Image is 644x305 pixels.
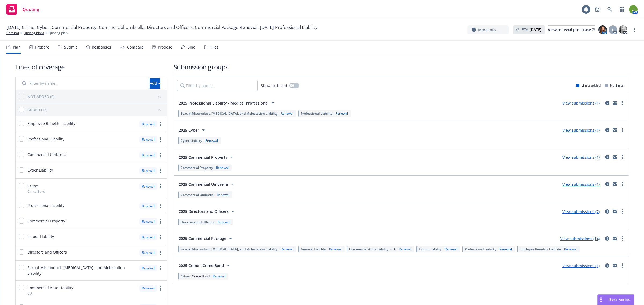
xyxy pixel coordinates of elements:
div: Limits added [576,83,601,88]
a: more [619,208,625,215]
a: mail [612,100,618,106]
div: Responses [92,45,111,49]
div: View renewal prep case [548,26,595,34]
div: Bind [187,45,196,49]
a: Switch app [617,4,627,15]
span: [DATE] Crime, Cyber, Commercial Property, Commercial Umbrella, Directors and Officers, Commercial... [6,24,318,31]
span: Cyber Liability [181,138,202,143]
button: Nova Assist [597,294,634,305]
div: Renewal [215,165,230,170]
div: Renewal [328,247,343,251]
div: Renewal [334,111,349,116]
a: mail [612,181,618,187]
button: 2025 Commercial Package [177,233,235,244]
span: Commercial Umbrella [27,152,67,157]
div: Renewal [139,121,157,127]
span: Directors and Officers [27,249,67,255]
span: 2025 Directors and Officers [179,209,229,214]
div: ADDED (13) [27,107,47,113]
a: View submissions (1) [562,182,600,187]
span: 2025 Cyber [179,127,199,133]
span: Crime Bond [27,189,45,194]
span: Show archived [261,83,287,88]
a: mail [612,262,618,269]
div: Renewal [498,247,513,251]
div: Propose [158,45,172,49]
div: Renewal [139,218,157,225]
span: Commercial Auto Liability [27,285,73,291]
a: more [619,100,625,106]
span: Crime Bond [192,274,210,278]
div: Renewal [204,138,219,143]
a: Quoting [4,2,41,17]
div: Renewal [139,285,157,292]
span: Crime [181,274,190,278]
a: mail [612,208,618,215]
span: Sexual Misconduct, [MEDICAL_DATA], and Molestation Liability [27,265,136,276]
a: View submissions (1) [562,155,600,160]
span: Commercial Property [27,218,65,224]
div: Renewal [563,247,578,251]
span: Professional Liability [465,247,496,251]
a: circleInformation [604,262,610,269]
div: Plan [13,45,21,49]
div: Prepare [35,45,49,49]
span: L [612,27,614,33]
a: mail [612,127,618,133]
a: circleInformation [604,154,610,160]
a: more [619,127,625,133]
span: 2025 Professional Liability - Medical Professional [179,100,269,106]
h1: Submission groups [174,62,629,71]
div: Drag to move [598,295,604,305]
a: Caminar [6,31,19,35]
button: 2025 Commercial Property [177,152,237,162]
a: more [157,218,164,225]
div: Renewal [280,247,294,251]
input: Filter by name... [19,78,147,89]
span: More info... [478,27,499,33]
a: View submissions (1) [562,263,600,268]
img: photo [619,25,627,34]
h1: Lines of coverage [15,62,167,71]
span: Commercial Auto Liability [349,247,388,251]
div: Renewal [139,249,157,256]
a: more [157,183,164,189]
span: ETA : [522,27,541,32]
button: More info... [467,25,509,34]
button: NOT ADDED (0) [27,92,164,101]
button: 2025 Directors and Officers [177,206,238,217]
a: Search [604,4,615,15]
div: Renewal [139,167,157,174]
span: Quoting plan [49,31,68,35]
span: Commercial Umbrella [181,192,214,197]
a: more [157,152,164,158]
button: 2025 Cyber [177,125,208,135]
span: 2025 Crime - Crime Bond [179,263,224,268]
strong: [DATE] [529,27,541,32]
span: Crime [27,183,38,189]
div: Renewal [139,203,157,209]
input: Filter by name... [177,80,258,91]
span: C A [390,247,396,251]
div: Renewal [217,220,231,224]
a: Report a Bug [592,4,603,15]
a: more [619,181,625,187]
span: Sexual Misconduct, [MEDICAL_DATA], and Molestation Liability [181,111,277,116]
div: Renewal [444,247,458,251]
button: 2025 Crime - Crime Bond [177,260,233,271]
span: 2025 Commercial Umbrella [179,181,228,187]
div: Renewal [139,183,157,190]
div: Files [210,45,218,49]
a: circleInformation [604,208,610,215]
a: mail [612,235,618,242]
a: more [157,265,164,271]
a: View submissions (14) [560,236,600,241]
span: Directors and Officers [181,220,214,224]
span: Professional Liability [27,136,64,142]
a: View renewal prep case [548,25,595,34]
a: more [157,121,164,127]
span: Professional Liability [27,203,64,208]
span: Liquor Liability [27,234,54,239]
button: ADDED (13) [27,105,164,114]
a: circleInformation [604,235,610,242]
